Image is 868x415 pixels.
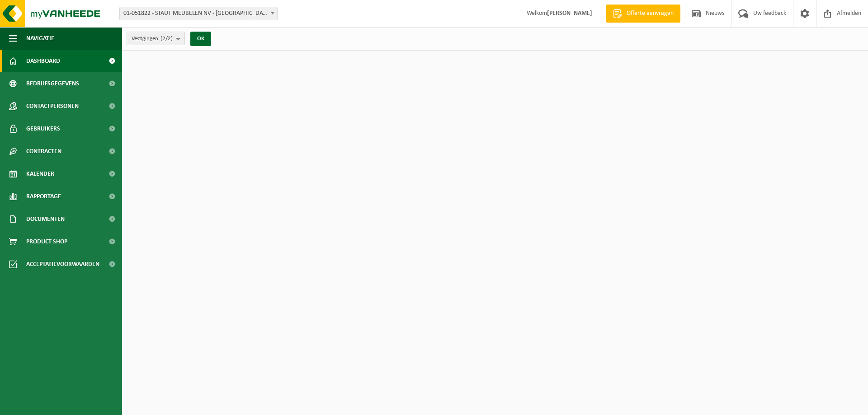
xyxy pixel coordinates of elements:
[26,50,60,72] span: Dashboard
[606,5,680,23] a: Offerte aanvragen
[624,9,676,18] span: Offerte aanvragen
[127,32,185,45] button: Vestigingen(2/2)
[26,163,54,185] span: Kalender
[26,208,65,230] span: Documenten
[26,230,67,253] span: Product Shop
[160,36,173,42] count: (2/2)
[26,140,61,163] span: Contracten
[26,185,61,208] span: Rapportage
[119,7,278,20] span: 01-051822 - STAUT MEUBELEN NV - PARADISIO - NIEUWKERKEN-WAAS
[132,32,173,46] span: Vestigingen
[26,72,79,95] span: Bedrijfsgegevens
[26,117,60,140] span: Gebruikers
[26,253,99,275] span: Acceptatievoorwaarden
[190,32,211,46] button: OK
[26,27,54,50] span: Navigatie
[120,7,277,20] span: 01-051822 - STAUT MEUBELEN NV - PARADISIO - NIEUWKERKEN-WAAS
[26,95,79,117] span: Contactpersonen
[547,10,592,17] strong: [PERSON_NAME]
